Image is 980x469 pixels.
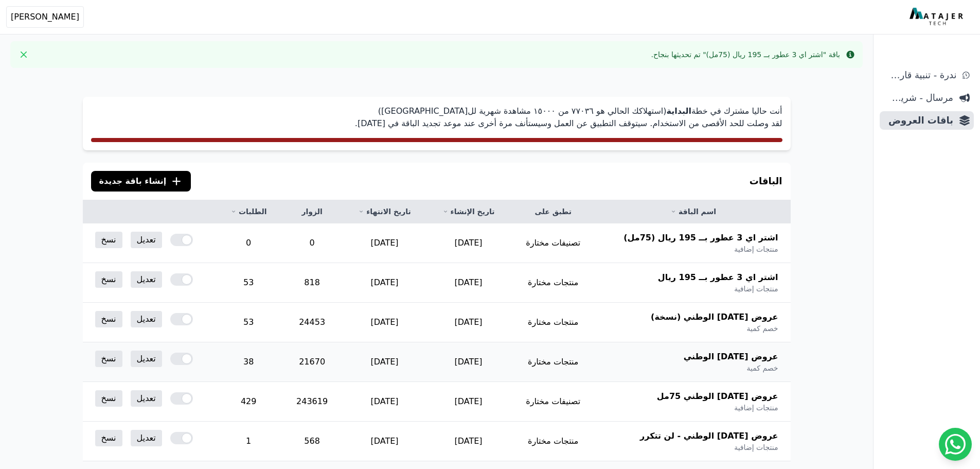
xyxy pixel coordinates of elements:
a: تعديل [131,232,162,248]
span: عروض [DATE] الوطني (نسخة) [651,311,778,323]
td: 38 [216,342,281,382]
td: منتجات مختارة [510,303,596,342]
span: عروض [DATE] الوطني [684,351,778,363]
td: [DATE] [426,342,510,382]
td: 243619 [281,382,342,422]
th: الزوار [281,200,342,223]
td: 818 [281,263,342,303]
a: تعديل [131,390,162,407]
h3: الباقات [750,174,782,188]
a: تعديل [131,271,162,288]
span: مرسال - شريط دعاية [884,91,953,105]
th: تطبق على [510,200,596,223]
a: تعديل [131,311,162,327]
td: [DATE] [426,422,510,461]
td: 0 [281,223,342,263]
span: عروض [DATE] الوطني - لن تتكرر [640,430,778,442]
td: [DATE] [426,263,510,303]
img: MatajerTech Logo [910,8,966,26]
button: Close [15,46,32,63]
span: عروض [DATE] الوطني 75مل [657,390,778,403]
td: 53 [216,263,281,303]
td: 568 [281,422,342,461]
span: باقات العروض [884,113,953,128]
td: 24453 [281,303,342,342]
span: خصم كمية [746,363,778,373]
span: منتجات إضافية [734,403,778,413]
td: [DATE] [426,223,510,263]
button: [PERSON_NAME] [6,6,84,28]
a: نسخ [95,271,122,288]
span: خصم كمية [746,323,778,334]
td: 21670 [281,342,342,382]
td: تصنيفات مختارة [510,382,596,422]
td: [DATE] [343,422,426,461]
td: [DATE] [343,303,426,342]
a: تعديل [131,351,162,367]
td: تصنيفات مختارة [510,223,596,263]
button: إنشاء باقة جديدة [91,171,191,192]
strong: البداية [666,106,691,116]
td: منتجات مختارة [510,422,596,461]
td: 0 [216,223,281,263]
a: تعديل [131,430,162,446]
a: اسم الباقة [609,206,778,217]
td: منتجات مختارة [510,342,596,382]
span: اشتر اي 3 عطور بــ 195 ريال [658,271,778,284]
span: منتجات إضافية [734,244,778,254]
td: 429 [216,382,281,422]
td: [DATE] [343,223,426,263]
a: الطلبات [228,206,269,217]
p: أنت حاليا مشترك في خطة (استهلاكك الحالي هو ٧٧۰۳٦ من ١٥۰۰۰ مشاهدة شهرية لل[GEOGRAPHIC_DATA]) لقد و... [91,105,782,130]
span: إنشاء باقة جديدة [99,175,167,187]
a: نسخ [95,430,122,446]
td: [DATE] [343,263,426,303]
td: 1 [216,422,281,461]
a: نسخ [95,232,122,248]
a: نسخ [95,311,122,327]
td: 53 [216,303,281,342]
span: اشتر اي 3 عطور بــ 195 ريال (75مل) [623,232,778,244]
td: [DATE] [426,303,510,342]
a: تاريخ الانتهاء [355,206,414,217]
td: [DATE] [426,382,510,422]
a: نسخ [95,351,122,367]
span: منتجات إضافية [734,442,778,453]
td: [DATE] [343,342,426,382]
span: منتجات إضافية [734,284,778,294]
td: [DATE] [343,382,426,422]
div: باقة "اشتر اي 3 عطور بــ 195 ريال (75مل)" تم تحديثها بنجاح. [651,49,840,60]
a: نسخ [95,390,122,407]
span: [PERSON_NAME] [11,11,79,23]
span: ندرة - تنبية قارب علي النفاذ [884,68,956,82]
td: منتجات مختارة [510,263,596,303]
a: تاريخ الإنشاء [439,206,498,217]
